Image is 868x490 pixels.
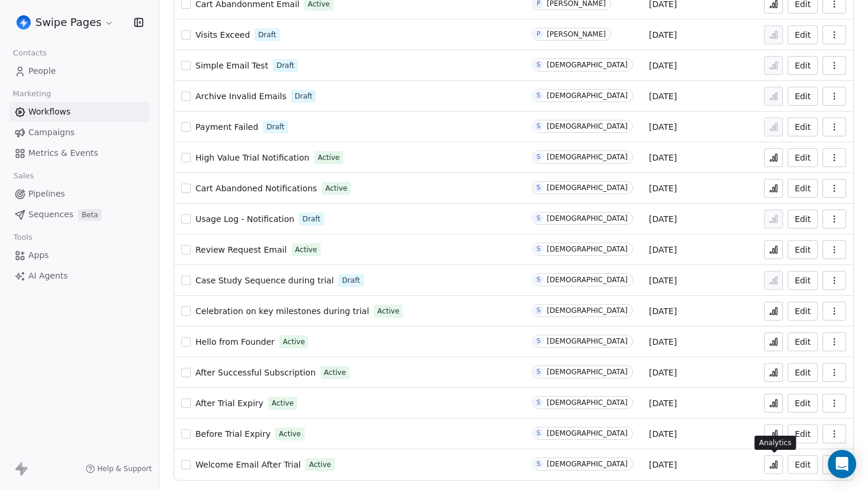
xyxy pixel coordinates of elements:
[195,92,286,101] span: Archive Invalid Emails
[547,460,628,468] div: [DEMOGRAPHIC_DATA]
[302,214,320,224] span: Draft
[649,29,677,41] span: [DATE]
[547,337,628,345] div: [DEMOGRAPHIC_DATA]
[8,167,39,185] span: Sales
[649,60,677,71] span: [DATE]
[195,30,250,40] span: Visits Exceed
[547,153,628,161] div: [DEMOGRAPHIC_DATA]
[78,209,102,221] span: Beta
[537,183,540,192] div: S
[14,12,116,32] button: Swipe Pages
[195,276,334,285] span: Case Study Sequence during trial
[266,122,284,132] span: Draft
[649,275,677,286] span: [DATE]
[9,205,149,224] a: SequencesBeta
[649,90,677,102] span: [DATE]
[537,152,540,162] div: S
[547,368,628,376] div: [DEMOGRAPHIC_DATA]
[279,429,301,439] span: Active
[195,245,287,254] span: Review Request Email
[788,394,818,413] button: Edit
[537,214,540,223] div: S
[28,249,49,262] span: Apps
[537,398,540,407] div: S
[547,214,628,223] div: [DEMOGRAPHIC_DATA]
[195,336,275,348] a: Hello from Founder
[788,302,818,321] button: Edit
[195,61,268,70] span: Simple Email Test
[788,210,818,228] button: Edit
[309,459,331,470] span: Active
[537,429,540,438] div: S
[195,275,334,286] a: Case Study Sequence during trial
[195,214,294,224] span: Usage Log - Notification
[788,363,818,382] a: Edit
[97,464,152,473] span: Help & Support
[195,60,268,71] a: Simple Email Test
[759,438,792,447] p: Analytics
[537,244,540,254] div: S
[195,429,270,439] span: Before Trial Expiry
[547,276,628,284] div: [DEMOGRAPHIC_DATA]
[547,398,628,407] div: [DEMOGRAPHIC_DATA]
[788,424,818,443] button: Edit
[788,148,818,167] button: Edit
[788,332,818,351] button: Edit
[537,122,540,131] div: S
[195,182,317,194] a: Cart Abandoned Notifications
[28,147,98,159] span: Metrics & Events
[28,188,65,200] span: Pipelines
[295,244,317,255] span: Active
[9,266,149,286] a: AI Agents
[9,184,149,204] a: Pipelines
[195,367,316,378] a: After Successful Subscription
[195,213,294,225] a: Usage Log - Notification
[195,459,301,471] a: Welcome Email After Trial
[17,15,31,30] img: user_01J93QE9VH11XXZQZDP4TWZEES.jpg
[547,122,628,130] div: [DEMOGRAPHIC_DATA]
[537,367,540,377] div: S
[788,271,818,290] button: Edit
[283,337,305,347] span: Active
[195,428,270,440] a: Before Trial Expiry
[788,117,818,136] a: Edit
[788,240,818,259] button: Edit
[195,152,309,164] a: High Value Trial Notification
[649,213,677,225] span: [DATE]
[537,306,540,315] div: S
[649,336,677,348] span: [DATE]
[258,30,276,40] span: Draft
[9,102,149,122] a: Workflows
[828,450,856,478] div: Open Intercom Messenger
[318,152,340,163] span: Active
[28,106,71,118] span: Workflows
[788,179,818,198] button: Edit
[28,126,74,139] span: Campaigns
[295,91,312,102] span: Draft
[195,184,317,193] span: Cart Abandoned Notifications
[537,91,540,100] div: S
[9,143,149,163] a: Metrics & Events
[649,182,677,194] span: [DATE]
[649,121,677,133] span: [DATE]
[8,44,52,62] span: Contacts
[195,90,286,102] a: Archive Invalid Emails
[195,29,250,41] a: Visits Exceed
[8,228,37,246] span: Tools
[788,455,818,474] button: Edit
[547,429,628,437] div: [DEMOGRAPHIC_DATA]
[649,397,677,409] span: [DATE]
[195,305,369,317] a: Celebration on key milestones during trial
[195,368,316,377] span: After Successful Subscription
[649,459,677,471] span: [DATE]
[788,87,818,106] button: Edit
[788,56,818,75] button: Edit
[8,85,56,103] span: Marketing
